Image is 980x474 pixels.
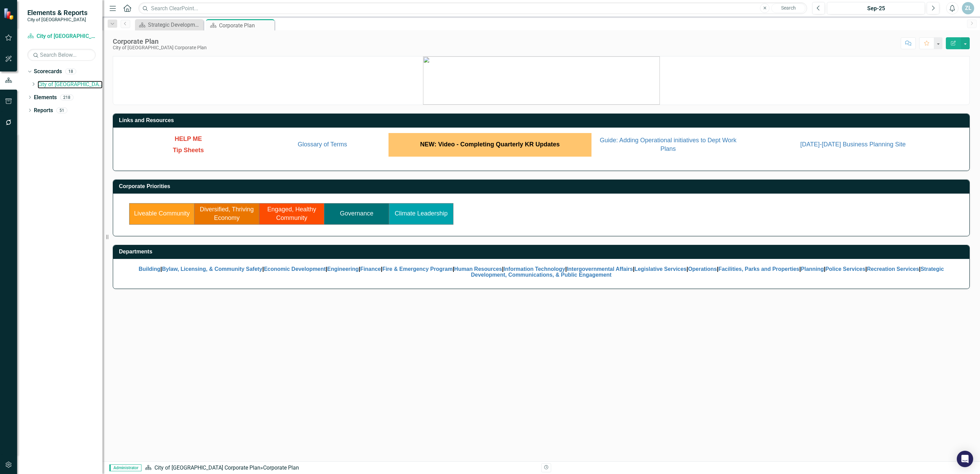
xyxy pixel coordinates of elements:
[113,38,207,45] div: Corporate Plan
[65,69,76,75] div: 18
[829,4,923,13] div: Sep-25
[801,266,824,272] a: Planning
[60,94,73,100] div: 218
[34,68,62,76] a: Scorecards
[27,32,96,40] a: City of [GEOGRAPHIC_DATA] Corporate Plan
[825,266,865,272] a: Police Services
[148,21,202,29] div: Strategic Development, Communications, & Public Engagement
[139,266,944,278] span: | | | | | | | | | | | | | | |
[113,45,207,50] div: City of [GEOGRAPHIC_DATA] Corporate Plan
[138,2,807,14] input: Search ClearPoint...
[395,210,448,217] a: Climate Leadership
[454,266,502,272] a: Human Resources
[471,266,944,278] a: Strategic Development, Communications, & Public Engagement
[360,266,381,272] a: Finance
[154,464,260,471] a: City of [GEOGRAPHIC_DATA] Corporate Plan
[56,107,67,113] div: 51
[298,141,347,148] a: Glossary of Terms
[781,5,796,11] span: Search
[264,266,326,272] a: Economic Development
[962,2,974,14] button: ZL
[134,210,190,217] a: Liveable Community
[145,464,536,472] div: »
[340,210,373,217] a: Governance
[34,107,53,115] a: Reports
[173,148,204,153] a: Tip Sheets
[567,266,633,272] a: Intergovernmental Affairs
[867,266,919,272] a: Recreation Services
[137,21,202,29] a: Strategic Development, Communications, & Public Engagement
[382,266,453,272] a: Fire & Emergency Program
[119,117,966,123] h3: Links and Resources
[175,135,202,142] span: HELP ME
[139,266,161,272] a: Building
[771,3,805,13] button: Search
[109,464,141,471] span: Administrator
[600,138,736,152] a: Guide: Adding Operational initiatives to Dept Work Plans
[327,266,359,272] a: Engineering
[688,266,717,272] a: Operations
[267,206,316,222] a: Engaged, Healthy Community
[175,136,202,142] a: HELP ME
[119,183,966,189] h3: Corporate Priorities
[173,147,204,154] span: Tip Sheets
[827,2,925,14] button: Sep-25
[219,21,273,30] div: Corporate Plan
[420,141,560,148] span: NEW: Video - Completing Quarterly KR Updates
[27,9,87,17] span: Elements & Reports
[38,81,103,89] a: City of [GEOGRAPHIC_DATA] Corporate Plan
[800,141,906,148] a: [DATE]-[DATE] Business Planning Site
[635,266,687,272] a: Legislative Services
[420,142,560,147] a: NEW: Video - Completing Quarterly KR Updates
[200,206,254,222] a: Diversified, Thriving Economy
[119,249,966,255] h3: Departments
[504,266,566,272] a: Information Technology
[600,137,736,153] span: Guide: Adding Operational initiatives to Dept Work Plans
[27,49,96,61] input: Search Below...
[162,266,262,272] a: Bylaw, Licensing, & Community Safety
[718,266,799,272] a: Facilities, Parks and Properties
[27,17,87,22] small: City of [GEOGRAPHIC_DATA]
[263,464,299,471] div: Corporate Plan
[957,451,973,467] div: Open Intercom Messenger
[34,94,57,102] a: Elements
[3,8,15,20] img: ClearPoint Strategy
